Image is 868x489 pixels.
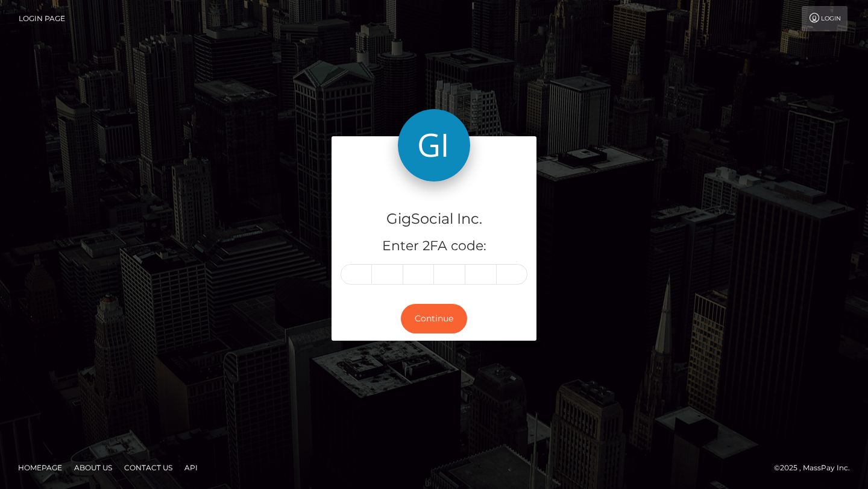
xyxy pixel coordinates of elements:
a: Homepage [13,458,67,477]
a: Login [802,6,848,31]
h4: GigSocial Inc. [341,209,527,230]
a: About Us [69,458,117,477]
a: Login Page [19,6,65,31]
a: API [180,458,203,477]
button: Continue [401,304,467,333]
a: Contact Us [119,458,177,477]
h5: Enter 2FA code: [341,237,527,256]
img: GigSocial Inc. [398,109,470,181]
div: © 2025 , MassPay Inc. [774,461,859,475]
